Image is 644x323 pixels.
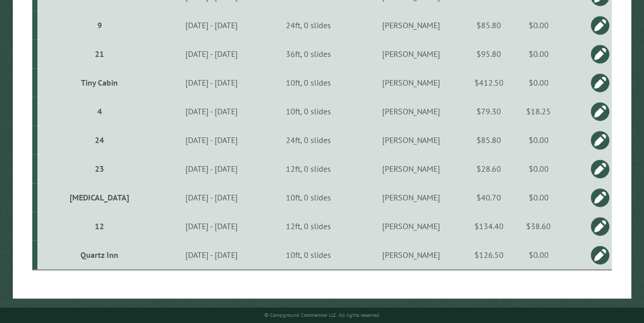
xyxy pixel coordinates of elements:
[354,68,469,97] td: [PERSON_NAME]
[468,240,509,270] td: $126.50
[263,183,354,212] td: 10ft, 0 slides
[354,126,469,154] td: [PERSON_NAME]
[161,49,262,59] div: [DATE] - [DATE]
[354,212,469,240] td: [PERSON_NAME]
[41,164,158,174] div: 23
[161,192,262,203] div: [DATE] - [DATE]
[41,135,158,145] div: 24
[263,11,354,39] td: 24ft, 0 slides
[354,154,469,183] td: [PERSON_NAME]
[263,39,354,68] td: 36ft, 0 slides
[263,68,354,97] td: 10ft, 0 slides
[161,250,262,260] div: [DATE] - [DATE]
[509,68,567,97] td: $0.00
[161,106,262,116] div: [DATE] - [DATE]
[509,183,567,212] td: $0.00
[468,39,509,68] td: $95.80
[161,221,262,231] div: [DATE] - [DATE]
[161,20,262,30] div: [DATE] - [DATE]
[509,126,567,154] td: $0.00
[354,97,469,126] td: [PERSON_NAME]
[354,39,469,68] td: [PERSON_NAME]
[509,154,567,183] td: $0.00
[41,250,158,260] div: Quartz Inn
[468,154,509,183] td: $28.60
[468,212,509,240] td: $134.40
[354,11,469,39] td: [PERSON_NAME]
[41,192,158,203] div: [MEDICAL_DATA]
[263,154,354,183] td: 12ft, 0 slides
[161,77,262,88] div: [DATE] - [DATE]
[41,106,158,116] div: 4
[354,240,469,270] td: [PERSON_NAME]
[264,312,380,318] small: © Campground Commander LLC. All rights reserved.
[509,39,567,68] td: $0.00
[41,77,158,88] div: Tiny Cabin
[263,212,354,240] td: 12ft, 0 slides
[263,97,354,126] td: 10ft, 0 slides
[161,164,262,174] div: [DATE] - [DATE]
[468,183,509,212] td: $40.70
[41,20,158,30] div: 9
[468,97,509,126] td: $79.30
[468,11,509,39] td: $85.80
[468,126,509,154] td: $85.80
[263,126,354,154] td: 24ft, 0 slides
[41,49,158,59] div: 21
[161,135,262,145] div: [DATE] - [DATE]
[354,183,469,212] td: [PERSON_NAME]
[468,68,509,97] td: $412.50
[509,97,567,126] td: $18.25
[41,221,158,231] div: 12
[263,240,354,270] td: 10ft, 0 slides
[509,212,567,240] td: $38.60
[509,240,567,270] td: $0.00
[509,11,567,39] td: $0.00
